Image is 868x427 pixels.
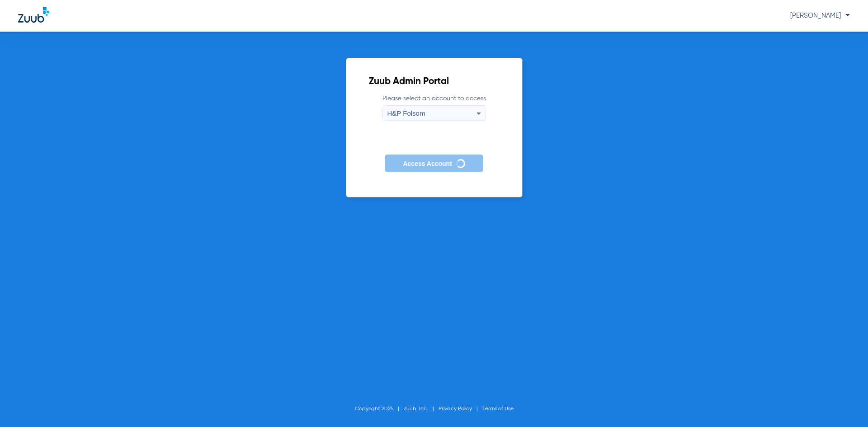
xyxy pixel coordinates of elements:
a: Terms of Use [482,406,514,412]
li: Copyright 2025 [355,404,404,413]
iframe: Chat Widget [823,384,868,427]
span: H&P Folsom [387,109,425,117]
a: Privacy Policy [439,406,472,412]
button: Access Account [385,155,483,172]
label: Please select an account to access [382,94,486,121]
img: Zuub Logo [18,7,49,23]
h2: Zuub Admin Portal [369,77,500,86]
span: [PERSON_NAME] [790,12,850,19]
span: Access Account [403,160,452,167]
li: Zuub, Inc. [404,404,439,413]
